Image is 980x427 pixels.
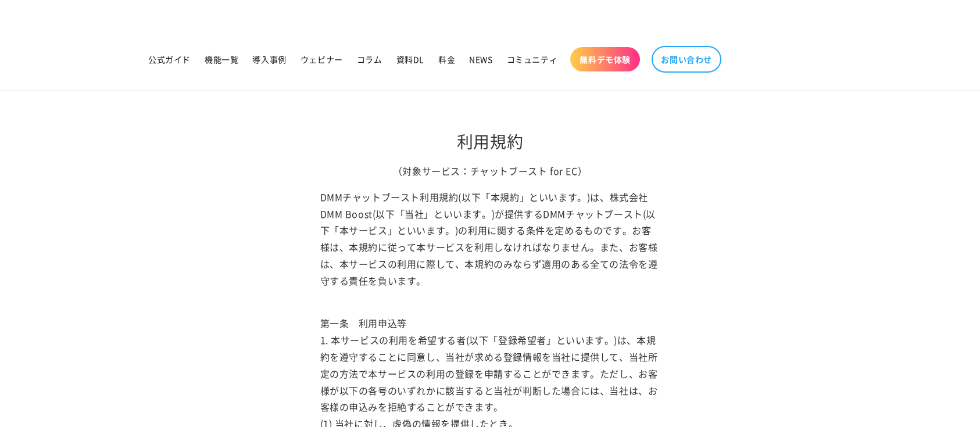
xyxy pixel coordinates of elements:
a: 無料デモ体験 [570,47,640,71]
p: DMMチャットブースト利用規約(以下「本規約」といいます。)は、株式会社DMM Boost(以下「当社」といいます。)が提供するDMMチャットブースト(以下「本サービス」といいます。)の利用に関... [320,189,660,289]
a: ウェビナー [294,47,350,71]
a: コミュニティ [500,47,565,71]
span: お問い合わせ [661,54,712,64]
span: NEWS [469,54,492,64]
a: NEWS [462,47,499,71]
p: （対象サービス：チャットブースト for EC） [320,163,660,180]
span: 無料デモ体験 [580,54,631,64]
a: 導入事例 [245,47,293,71]
a: お問い合わせ [652,46,721,73]
span: 料金 [438,54,455,64]
a: 資料DL [389,47,431,71]
span: ウェビナー [301,54,343,64]
span: 公式ガイド [148,54,191,64]
a: 公式ガイド [141,47,198,71]
a: 料金 [431,47,462,71]
span: コミュニティ [507,54,558,64]
span: 導入事例 [252,54,286,64]
a: コラム [350,47,389,71]
span: 機能一覧 [205,54,238,64]
span: 資料DL [396,54,424,64]
a: 機能一覧 [198,47,245,71]
span: コラム [357,54,382,64]
h1: 利用規約 [320,131,660,152]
